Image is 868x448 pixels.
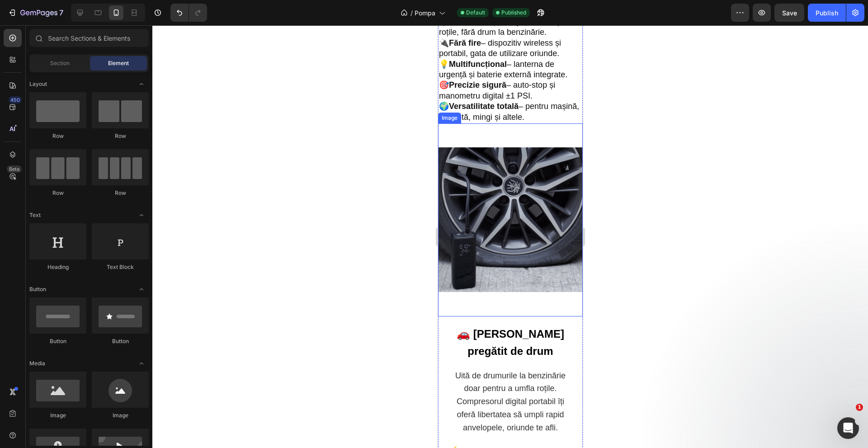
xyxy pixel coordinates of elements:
button: 7 [4,4,67,22]
span: Published [501,9,526,17]
span: Pompa [415,8,435,18]
div: Row [92,189,149,197]
button: Publish [808,4,846,22]
div: Publish [816,8,838,18]
strong: Rapid și eficient: [28,422,93,431]
span: Section [50,59,70,67]
div: Text Block [92,263,149,271]
span: Toggle open [134,356,149,371]
div: 450 [9,96,22,104]
span: ⚡ [9,420,21,432]
div: Image [92,411,149,420]
iframe: Intercom live chat [837,417,859,439]
div: Button [29,337,86,345]
div: Row [29,189,86,197]
p: 7 [59,7,63,18]
span: Toggle open [134,282,149,297]
span: Button [29,285,46,293]
input: Search Sections & Elements [29,29,149,47]
div: Image [29,411,86,420]
span: Element [108,59,129,67]
span: / [410,8,413,18]
div: Row [92,132,149,140]
div: Undo/Redo [170,4,207,22]
span: Save [782,9,797,17]
span: Text [29,211,41,219]
iframe: Design area [438,25,583,448]
span: 1 [856,404,863,411]
div: Button [92,337,149,345]
div: Heading [29,263,86,271]
button: Save [774,4,804,22]
span: Toggle open [134,208,149,222]
div: Beta [7,165,22,173]
div: Row [29,132,86,140]
span: Default [466,9,485,17]
span: Media [29,359,45,368]
span: Toggle open [134,77,149,91]
span: Layout [29,80,47,88]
